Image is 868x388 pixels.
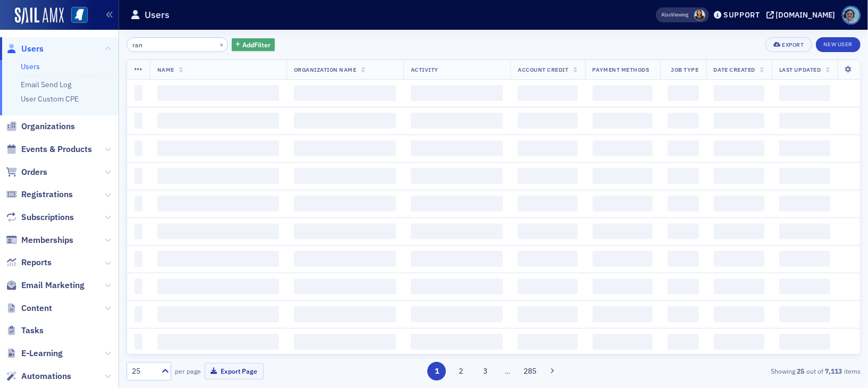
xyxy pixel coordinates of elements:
div: Also [662,11,672,18]
span: ‌ [157,306,279,322]
span: ‌ [779,279,830,294]
span: ‌ [294,306,396,322]
a: Reports [6,257,52,268]
span: ‌ [294,140,396,156]
span: Name [157,66,174,73]
span: ‌ [593,251,653,267]
span: ‌ [518,113,577,129]
span: ‌ [779,334,830,350]
span: ‌ [294,113,396,129]
span: ‌ [134,196,142,212]
a: Tasks [6,325,44,336]
button: Export [765,37,812,52]
span: ‌ [411,279,503,294]
span: ‌ [714,223,764,239]
strong: 25 [795,366,806,376]
span: ‌ [779,223,830,239]
span: ‌ [411,85,503,101]
span: ‌ [294,196,396,212]
img: SailAMX [71,7,88,23]
span: Tasks [21,325,44,336]
span: ‌ [714,196,764,212]
span: ‌ [668,306,699,322]
span: E-Learning [21,348,63,359]
span: ‌ [518,279,577,294]
span: ‌ [134,113,142,129]
span: ‌ [668,223,699,239]
span: ‌ [157,251,279,267]
span: ‌ [714,113,764,129]
span: ‌ [157,85,279,101]
span: ‌ [134,168,142,184]
span: Profile [842,6,861,24]
span: ‌ [411,223,503,239]
span: ‌ [779,196,830,212]
a: Registrations [6,189,73,200]
label: per page [175,366,201,376]
a: Subscriptions [6,212,74,223]
span: ‌ [593,223,653,239]
span: Events & Products [21,144,92,155]
span: ‌ [779,85,830,101]
span: ‌ [714,251,764,267]
a: User Custom CPE [21,94,79,104]
span: ‌ [779,306,830,322]
button: 2 [452,362,470,381]
button: 285 [520,362,539,381]
span: ‌ [714,334,764,350]
a: New User [816,37,861,52]
span: ‌ [593,334,653,350]
span: ‌ [518,85,577,101]
span: ‌ [411,334,503,350]
span: ‌ [593,168,653,184]
img: SailAMX [15,7,64,24]
span: ‌ [593,113,653,129]
a: Memberships [6,234,73,246]
strong: 7,113 [823,366,844,376]
span: Add Filter [242,40,271,49]
span: ‌ [157,113,279,129]
a: Events & Products [6,144,92,155]
span: ‌ [134,223,142,239]
span: Organization Name [294,66,357,73]
span: ‌ [157,279,279,294]
span: ‌ [294,334,396,350]
span: ‌ [668,113,699,129]
span: ‌ [294,168,396,184]
a: E-Learning [6,348,63,359]
a: View Homepage [64,7,88,25]
span: … [500,366,515,376]
span: ‌ [411,168,503,184]
span: ‌ [779,140,830,156]
span: ‌ [294,223,396,239]
span: Organizations [21,121,75,132]
span: ‌ [411,251,503,267]
span: ‌ [668,334,699,350]
span: ‌ [714,168,764,184]
span: Content [21,302,52,314]
span: ‌ [294,251,396,267]
span: ‌ [157,223,279,239]
span: ‌ [134,279,142,294]
span: ‌ [411,196,503,212]
span: Memberships [21,234,73,246]
span: ‌ [714,279,764,294]
div: Showing out of items [623,366,861,376]
span: ‌ [518,168,577,184]
span: Orders [21,166,47,178]
span: ‌ [518,140,577,156]
span: Registrations [21,189,73,200]
h1: Users [145,9,170,21]
span: ‌ [411,306,503,322]
span: ‌ [668,168,699,184]
span: ‌ [134,251,142,267]
span: Subscriptions [21,212,74,223]
span: Last Updated [779,66,821,73]
a: Users [6,43,44,55]
span: ‌ [714,140,764,156]
span: ‌ [714,85,764,101]
span: Viewing [662,11,689,19]
a: Automations [6,370,71,382]
span: ‌ [668,279,699,294]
